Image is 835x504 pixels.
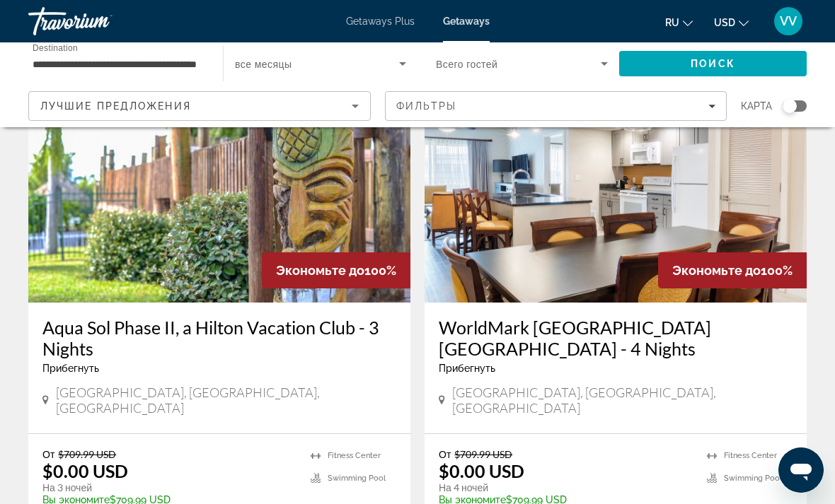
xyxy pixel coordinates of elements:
[33,56,205,73] input: Select destination
[439,317,793,359] a: WorldMark [GEOGRAPHIC_DATA] [GEOGRAPHIC_DATA] - 4 Nights
[28,76,410,303] img: Aqua Sol Phase II, a Hilton Vacation Club - 3 Nights
[741,96,772,116] span: карта
[42,448,54,460] span: От
[780,14,797,28] span: VV
[439,448,451,460] span: От
[40,100,191,112] span: Лучшие предложения
[714,17,735,28] span: USD
[672,263,761,278] span: Экономьте до
[425,76,807,303] img: WorldMark Orlando Kingstown Reef - 4 Nights
[328,474,386,483] span: Swimming Pool
[396,100,457,112] span: Фильтры
[691,58,735,69] span: Поиск
[235,59,292,70] span: все месяцы
[42,481,296,494] p: На 3 ночей
[262,252,410,288] div: 100%
[619,51,807,76] button: Search
[658,252,807,288] div: 100%
[770,6,807,36] button: User Menu
[665,17,679,28] span: ru
[439,460,524,481] p: $0.00 USD
[436,59,497,70] span: Всего гостей
[443,16,490,27] a: Getaways
[439,363,495,374] span: Прибегнуть
[439,481,693,494] p: На 4 ночей
[665,12,693,33] button: Change language
[42,363,99,374] span: Прибегнуть
[452,385,793,416] span: [GEOGRAPHIC_DATA], [GEOGRAPHIC_DATA], [GEOGRAPHIC_DATA]
[42,460,128,481] p: $0.00 USD
[385,91,727,121] button: Filters
[42,317,396,359] a: Aqua Sol Phase II, a Hilton Vacation Club - 3 Nights
[346,16,415,27] a: Getaways Plus
[724,451,777,460] span: Fitness Center
[276,263,364,278] span: Экономьте до
[328,451,381,460] span: Fitness Center
[724,474,782,483] span: Swimming Pool
[58,448,116,460] span: $709.99 USD
[778,447,824,493] iframe: Кнопка запуска окна обмена сообщениями
[714,12,749,33] button: Change currency
[56,385,396,416] span: [GEOGRAPHIC_DATA], [GEOGRAPHIC_DATA], [GEOGRAPHIC_DATA]
[40,98,359,115] mat-select: Sort by
[454,448,512,460] span: $709.99 USD
[33,43,78,52] span: Destination
[28,3,170,40] a: Travorium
